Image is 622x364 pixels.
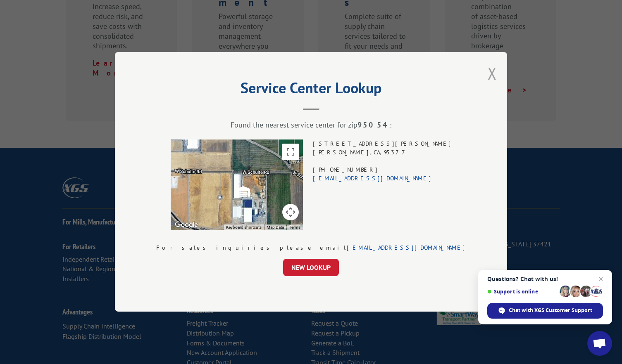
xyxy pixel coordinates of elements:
button: Close modal [488,62,497,84]
div: Found the nearest service center for zip : [156,121,466,130]
span: Questions? Chat with us! [487,276,603,282]
button: Keyboard shortcuts [226,225,262,231]
img: Google [173,220,200,231]
span: Chat with XGS Customer Support [509,307,592,314]
a: Open this area in Google Maps (opens a new window) [173,220,200,231]
div: For sales inquiries please email [156,244,466,253]
a: Terms (opens in new tab) [289,225,300,230]
strong: 95054 [357,121,390,130]
span: Support is online [487,288,557,295]
a: [EMAIL_ADDRESS][DOMAIN_NAME] [347,244,466,252]
span: Chat with XGS Customer Support [487,303,603,319]
button: Map camera controls [282,204,299,221]
img: svg%3E [236,185,250,199]
button: NEW LOOKUP [283,259,339,277]
button: Map Data [267,225,284,231]
a: [EMAIL_ADDRESS][DOMAIN_NAME] [313,175,432,182]
button: Toggle fullscreen view [282,144,299,161]
h2: Service Center Lookup [156,82,466,98]
a: Open chat [587,331,612,356]
div: [STREET_ADDRESS][PERSON_NAME] [PERSON_NAME] , CA , 95377 [PHONE_NUMBER] [313,140,452,231]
